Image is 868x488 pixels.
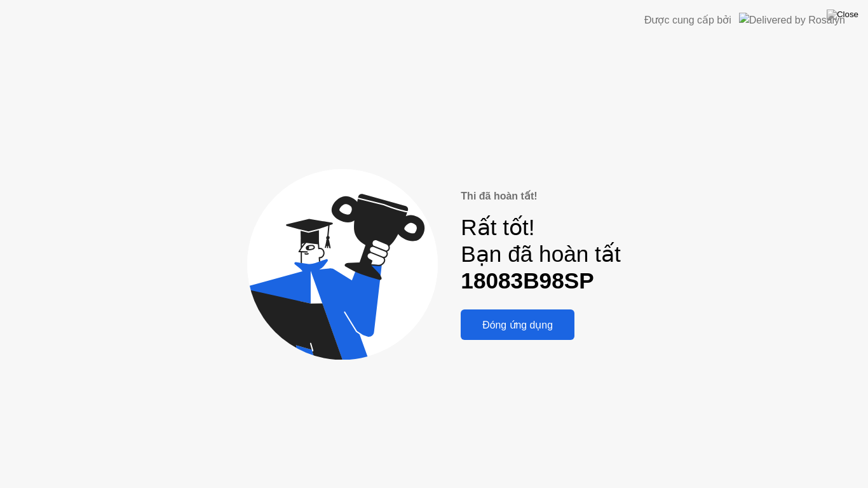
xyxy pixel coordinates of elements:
img: Delivered by Rosalyn [739,13,845,27]
img: Close [827,10,858,20]
div: Rất tốt! Bạn đã hoàn tất [461,214,620,295]
div: Được cung cấp bởi [644,13,731,28]
div: Đóng ứng dụng [465,319,571,331]
b: 18083B98SP [461,268,593,293]
div: Thi đã hoàn tất! [461,189,620,204]
button: Đóng ứng dụng [461,309,574,340]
